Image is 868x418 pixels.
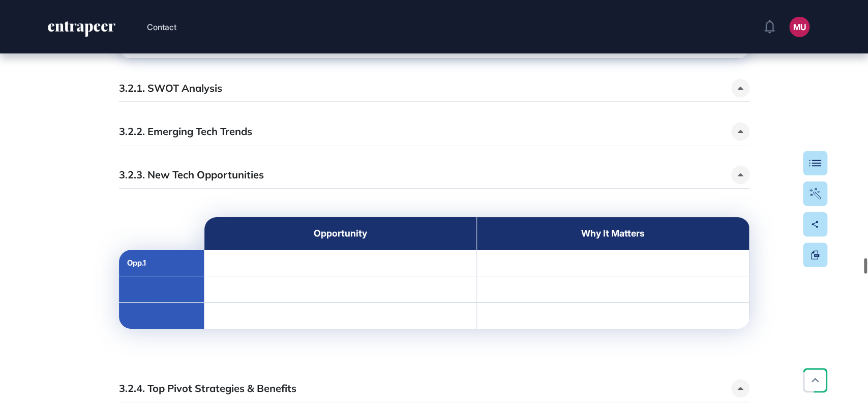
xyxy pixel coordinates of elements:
[119,250,204,276] td: Opp.1
[119,168,264,182] h6: 3.2.3. New Tech Opportunities
[119,81,222,95] h6: 3.2.1. SWOT Analysis
[119,381,296,396] h6: 3.2.4. Top Pivot Strategies & Benefits
[493,228,733,239] div: Why It Matters
[221,228,460,239] div: Opportunity
[119,124,252,139] h6: 3.2.2. Emerging Tech Trends
[47,21,116,41] a: entrapeer-logo
[789,17,810,37] button: MU
[147,20,176,34] button: Contact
